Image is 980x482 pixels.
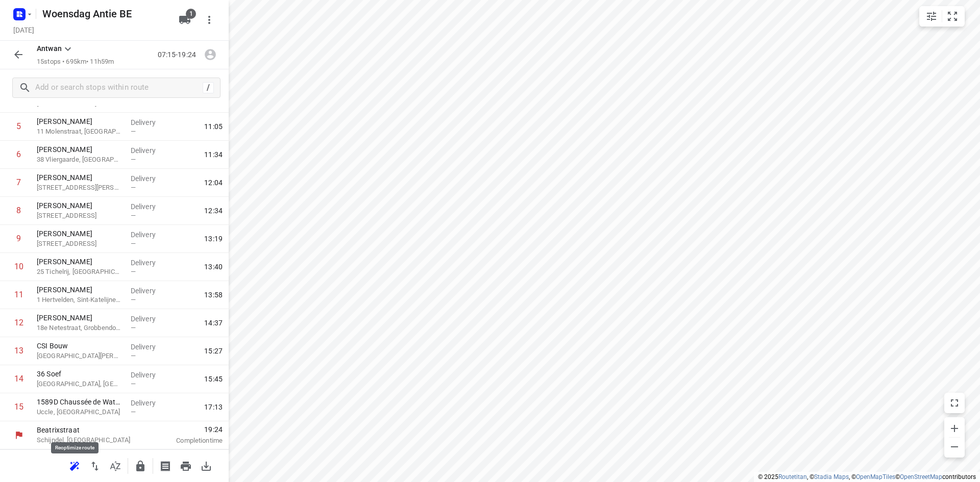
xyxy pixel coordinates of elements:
p: Delivery [131,117,168,128]
div: / [203,82,214,93]
span: 13:40 [204,262,223,272]
span: 12:04 [204,177,223,188]
span: 15:27 [204,346,223,356]
p: Beatrixstraat [37,425,143,435]
span: Print route [176,461,196,470]
span: — [131,380,136,388]
p: Delivery [131,398,168,408]
p: [GEOGRAPHIC_DATA], [GEOGRAPHIC_DATA] [37,379,122,389]
span: — [131,296,136,303]
p: [STREET_ADDRESS] [37,239,122,249]
button: More [199,10,219,30]
p: Delivery [131,370,168,380]
span: 14:37 [204,318,223,328]
h5: Project date [9,24,38,36]
p: CSI Bouw [37,341,122,351]
p: 36 Soef [37,369,122,379]
a: OpenStreetMap [900,473,942,480]
span: 11:34 [204,149,223,160]
p: Delivery [131,342,168,352]
div: 7 [16,177,21,187]
p: [PERSON_NAME] [37,285,122,295]
p: [PERSON_NAME] [37,313,122,323]
p: 66 Rue Solleveld, Woluwe-Saint-Lambert [37,183,122,193]
p: 38 Vliergaarde, [GEOGRAPHIC_DATA] [37,155,122,165]
input: Add or search stops within route [35,80,203,96]
span: Assign driver [200,49,220,59]
div: 13 [14,346,23,356]
p: Completion time [155,436,223,446]
span: 12:34 [204,206,223,216]
p: [PERSON_NAME] [37,257,122,267]
span: 15:45 [204,374,223,384]
p: Schijndel, [GEOGRAPHIC_DATA] [37,435,143,445]
p: Antwan [37,43,62,54]
span: 13:19 [204,234,223,244]
span: — [131,268,136,275]
span: — [131,212,136,219]
p: [PERSON_NAME] [37,229,122,239]
p: [PERSON_NAME] [37,144,122,155]
span: Sort by time window [105,461,126,470]
p: [PERSON_NAME] [37,200,122,211]
span: Download route [196,461,216,470]
p: Delivery [131,201,168,212]
button: 1 [175,10,195,30]
p: 131 Avenue des Combattants, Rixensart [37,211,122,221]
span: — [131,184,136,191]
div: 15 [14,402,23,412]
div: 9 [16,234,21,243]
span: 13:58 [204,290,223,300]
h5: Rename [38,6,170,22]
p: Uccle, [GEOGRAPHIC_DATA] [37,407,122,417]
span: Print shipping labels [155,461,176,470]
span: 19:24 [155,424,223,435]
div: 5 [16,121,21,131]
span: 11:05 [204,121,223,132]
p: 07:15-19:24 [158,49,200,60]
div: 10 [14,262,23,271]
span: — [131,240,136,247]
span: — [131,128,136,135]
span: — [131,408,136,416]
a: Routetitan [778,473,807,480]
p: 1 Hertvelden, Sint-Katelijne-Waver [37,295,122,305]
div: 12 [14,318,23,327]
button: Map settings [921,6,942,27]
span: — [131,156,136,163]
div: 14 [14,374,23,384]
span: 1 [186,9,196,19]
div: 11 [14,290,23,299]
span: 17:13 [204,402,223,412]
p: [GEOGRAPHIC_DATA][PERSON_NAME] [37,351,122,361]
div: 8 [16,206,21,215]
span: — [131,352,136,360]
li: © 2025 , © , © © contributors [758,473,976,480]
span: Reverse route [85,461,105,470]
p: 25 Tichelrij, [GEOGRAPHIC_DATA] [37,267,122,277]
p: [PERSON_NAME] [37,116,122,126]
span: — [131,324,136,332]
p: Delivery [131,314,168,324]
p: Delivery [131,286,168,296]
button: Lock route [130,456,151,476]
p: [PERSON_NAME] [37,172,122,183]
p: Delivery [131,173,168,184]
button: Fit zoom [942,6,963,27]
p: 18e Netestraat, Grobbendonk [37,323,122,333]
div: small contained button group [919,6,965,27]
p: 15 stops • 695km • 11h59m [37,57,114,67]
div: 6 [16,149,21,159]
p: 11 Molenstraat, [GEOGRAPHIC_DATA] [37,126,122,137]
p: Delivery [131,258,168,268]
a: OpenMapTiles [856,473,895,480]
p: 1589D Chaussée de Waterloo [37,397,122,407]
p: Delivery [131,230,168,240]
p: Delivery [131,145,168,156]
a: Stadia Maps [814,473,849,480]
